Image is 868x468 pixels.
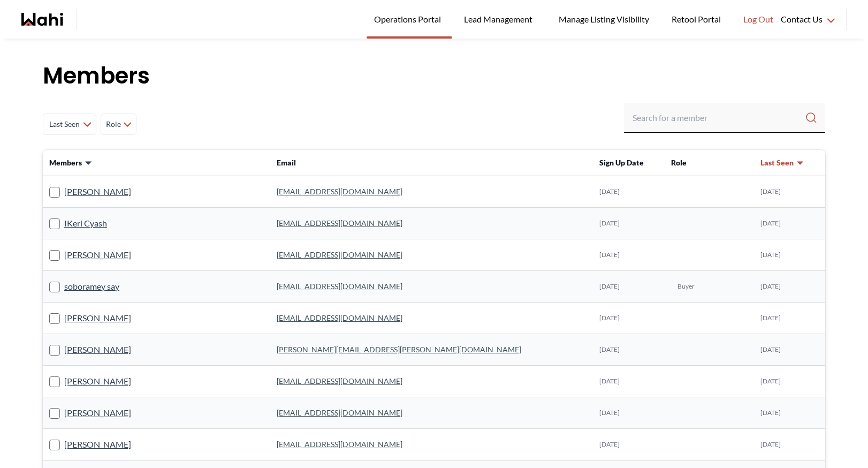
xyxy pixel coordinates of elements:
td: [DATE] [754,176,825,208]
input: Search input [633,108,805,127]
button: Members [49,157,93,168]
button: Last Seen [760,157,804,168]
td: [DATE] [754,397,825,429]
a: [EMAIL_ADDRESS][DOMAIN_NAME] [277,250,402,259]
span: Lead Management [464,12,536,26]
td: [DATE] [754,334,825,366]
span: Retool Portal [672,12,724,26]
a: [EMAIL_ADDRESS][DOMAIN_NAME] [277,282,402,291]
span: Manage Listing Visibility [555,12,652,26]
a: soboramey say [64,280,119,293]
a: Wahi homepage [21,13,63,26]
td: [DATE] [593,334,665,366]
span: Role [105,115,121,134]
a: [PERSON_NAME] [64,311,131,325]
td: [DATE] [593,271,665,303]
a: [PERSON_NAME] [64,437,131,451]
a: [EMAIL_ADDRESS][DOMAIN_NAME] [277,408,402,417]
span: Members [49,157,82,168]
td: [DATE] [754,366,825,397]
a: [EMAIL_ADDRESS][DOMAIN_NAME] [277,376,402,386]
a: [EMAIL_ADDRESS][DOMAIN_NAME] [277,218,402,228]
span: Sign Up Date [599,158,644,167]
h1: Members [43,60,825,92]
a: [PERSON_NAME] [64,406,131,420]
td: [DATE] [593,208,665,239]
td: [DATE] [593,429,665,461]
span: Role [671,158,687,167]
td: [DATE] [593,239,665,271]
td: [DATE] [593,397,665,429]
span: Log Out [743,12,773,26]
td: [DATE] [593,366,665,397]
a: [PERSON_NAME] [64,374,131,388]
td: [DATE] [754,271,825,303]
span: Operations Portal [374,12,445,26]
td: [DATE] [754,303,825,334]
a: [PERSON_NAME][EMAIL_ADDRESS][PERSON_NAME][DOMAIN_NAME] [277,345,521,354]
span: Last Seen [760,157,794,168]
a: [EMAIL_ADDRESS][DOMAIN_NAME] [277,440,402,449]
a: [EMAIL_ADDRESS][DOMAIN_NAME] [277,187,402,196]
a: [PERSON_NAME] [64,185,131,199]
a: [PERSON_NAME] [64,248,131,262]
span: Buyer [677,282,695,291]
a: IKeri Cyash [64,216,107,230]
span: Last Seen [48,115,81,134]
td: [DATE] [754,239,825,271]
td: [DATE] [593,303,665,334]
td: [DATE] [754,208,825,239]
a: [EMAIL_ADDRESS][DOMAIN_NAME] [277,313,402,322]
td: [DATE] [754,429,825,461]
td: [DATE] [593,176,665,208]
a: [PERSON_NAME] [64,343,131,357]
span: Email [277,158,296,167]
